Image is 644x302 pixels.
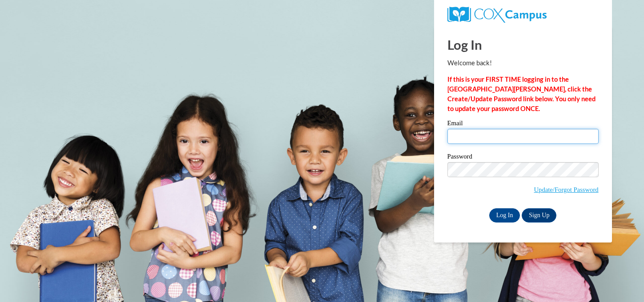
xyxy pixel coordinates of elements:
strong: If this is your FIRST TIME logging in to the [GEOGRAPHIC_DATA][PERSON_NAME], click the Create/Upd... [447,75,596,112]
a: Update/Forgot Password [534,186,599,193]
label: Email [447,120,599,129]
input: Log In [489,208,520,223]
p: Welcome back! [447,58,599,68]
a: Sign Up [522,208,556,223]
img: COX Campus [447,7,547,23]
a: COX Campus [447,10,547,18]
label: Password [447,153,599,162]
h1: Log In [447,36,599,54]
